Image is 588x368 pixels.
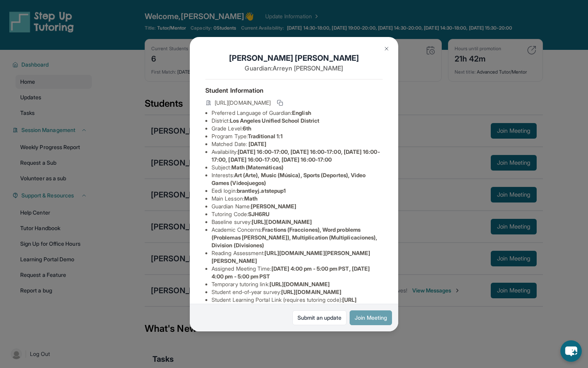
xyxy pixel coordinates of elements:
li: Availability: [212,148,383,164]
li: Reading Assessment : [212,249,383,265]
button: Join Meeting [350,310,392,325]
li: District: [212,117,383,125]
span: 6th [243,125,251,132]
span: English [292,109,311,116]
span: [DATE] [248,141,266,147]
li: Eedi login : [212,187,383,195]
img: Close Icon [383,46,390,52]
li: Interests : [212,171,383,187]
li: Guardian Name : [212,202,383,210]
li: Subject : [212,164,383,171]
span: Traditional 1:1 [248,133,283,139]
li: Temporary tutoring link : [212,280,383,288]
li: Main Lesson : [212,195,383,202]
li: Matched Date: [212,140,383,148]
span: Math [244,195,257,202]
li: Baseline survey : [212,218,383,226]
span: SJH6RU [248,211,269,217]
span: brantleyj.atstepup1 [237,187,286,194]
button: Copy link [275,98,285,107]
li: Student Learning Portal Link (requires tutoring code) : [212,296,383,312]
li: Student end-of-year survey : [212,288,383,296]
li: Preferred Language of Guardian: [212,109,383,117]
h1: [PERSON_NAME] [PERSON_NAME] [205,53,383,63]
h4: Student Information [205,86,383,95]
li: Tutoring Code : [212,210,383,218]
span: [URL][DOMAIN_NAME] [269,281,330,287]
span: Los Angeles Unified School District [230,117,319,124]
li: Assigned Meeting Time : [212,265,383,280]
span: [DATE] 16:00-17:00, [DATE] 16:00-17:00, [DATE] 16:00-17:00, [DATE] 16:00-17:00, [DATE] 16:00-17:00 [212,148,380,163]
span: Art (Arte), Music (Música), Sports (Deportes), Video Games (Videojuegos) [212,172,366,186]
span: [PERSON_NAME] [251,203,296,210]
a: Submit an update [292,310,346,325]
span: Fractions (Fracciones), Word problems (Problemas [PERSON_NAME]), Multiplication (Multiplicaciones... [212,226,377,248]
span: [URL][DOMAIN_NAME] [281,289,341,295]
button: chat-button [560,340,582,362]
li: Grade Level: [212,125,383,132]
li: Program Type: [212,132,383,140]
span: Math (Matemáticas) [231,164,283,171]
p: Guardian: Arreyn [PERSON_NAME] [205,63,383,73]
span: [URL][DOMAIN_NAME] [252,218,312,225]
span: [URL][DOMAIN_NAME][PERSON_NAME][PERSON_NAME] [212,250,371,264]
li: Academic Concerns : [212,226,383,249]
span: [URL][DOMAIN_NAME] [215,99,271,107]
span: [DATE] 4:00 pm - 5:00 pm PST, [DATE] 4:00 pm - 5:00 pm PST [212,265,370,280]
